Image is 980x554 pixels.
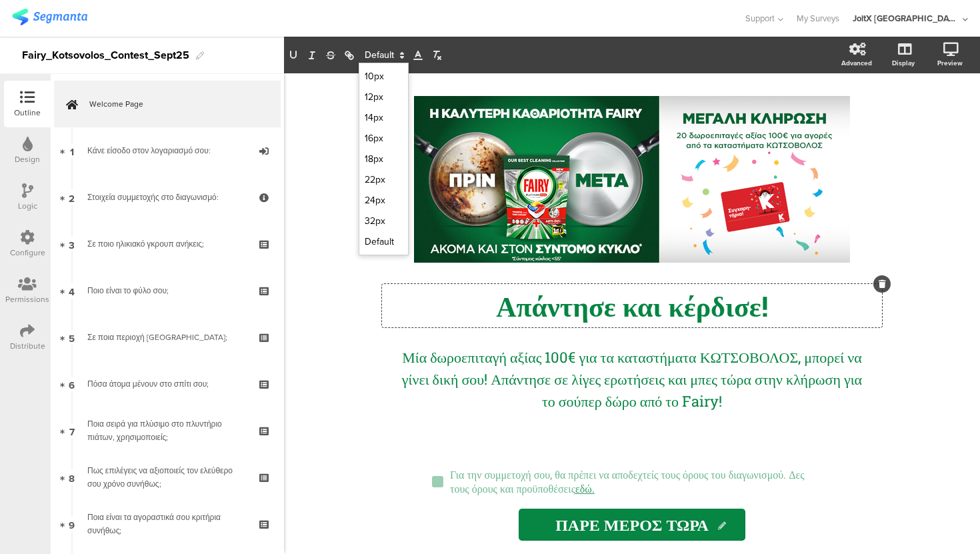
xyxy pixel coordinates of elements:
[69,237,75,251] span: 3
[385,287,879,324] p: Απάντησε και κέρδισε!
[5,293,49,305] div: Permissions
[87,144,247,157] div: Κάνε είσοδο στον λογαριασμό σου:
[450,467,825,495] p: Για την συμμετοχή σου, θα πρέπει να αποδεχτείς τους όρους του διαγωνισμού. Δες τους όρους και προ...
[69,470,75,485] span: 8
[937,58,963,68] div: Preview
[14,107,41,119] div: Outline
[853,12,959,25] div: JoltX [GEOGRAPHIC_DATA]
[54,174,281,221] a: 2 Στοιχεία συμμετοχής στο διαγωνισμό:
[10,247,45,259] div: Configure
[87,237,247,251] div: Σε ποιο ηλικιακό γκρουπ ανήκεις;
[12,9,87,25] img: segmanta logo
[87,511,247,537] div: Ποια είναι τα αγοραστικά σου κριτήρια συνήθως;
[54,361,281,407] a: 6 Πόσα άτομα μένουν στο σπίτι σου;
[54,221,281,267] a: 3 Σε ποιο ηλικιακό γκρουπ ανήκεις;
[18,200,37,212] div: Logic
[54,127,281,174] a: 1 Κάνε είσοδο στον λογαριασμό σου:
[87,191,247,204] div: Στοιχεία συμμετοχής στο διαγωνισμό:
[15,153,40,165] div: Design
[87,331,247,344] div: Σε ποια περιοχή μένεις;
[69,283,75,298] span: 4
[70,143,74,158] span: 1
[87,464,247,491] div: Πως επιλέγεις να αξιοποιείς τον ελεύθερο σου χρόνο συνήθως;
[69,517,75,531] span: 9
[54,501,281,547] a: 9 Ποια είναι τα αγοραστικά σου κριτήρια συνήθως;
[87,417,247,444] div: Ποια σειρά για πλύσιμο στο πλυντήριο πιάτων, χρησιμοποιείς;
[399,346,865,412] p: Μία δωροεπιταγή αξίας 100€ για τα καταστήματα ΚΩΤΣΟΒΟΛΟΣ, μπορεί να γίνει δική σου! Απάντησε σε λ...
[69,377,75,391] span: 6
[54,314,281,361] a: 5 Σε ποια περιοχή [GEOGRAPHIC_DATA];
[841,58,872,68] div: Advanced
[745,12,775,25] span: Support
[69,423,75,438] span: 7
[89,97,260,111] span: Welcome Page
[10,340,45,352] div: Distribute
[54,454,281,501] a: 8 Πως επιλέγεις να αξιοποιείς τον ελεύθερο σου χρόνο συνήθως;
[54,407,281,454] a: 7 Ποια σειρά για πλύσιμο στο πλυντήριο πιάτων, χρησιμοποιείς;
[519,509,745,541] input: Start
[87,377,247,391] div: Πόσα άτομα μένουν στο σπίτι σου;
[54,81,281,127] a: Welcome Page
[892,58,915,68] div: Display
[69,330,75,345] span: 5
[22,45,189,66] div: Fairy_Kotsovolos_Contest_Sept25
[575,481,595,495] a: εδώ.
[69,190,75,205] span: 2
[87,284,247,297] div: Ποιο είναι το φύλο σου;
[54,267,281,314] a: 4 Ποιο είναι το φύλο σου;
